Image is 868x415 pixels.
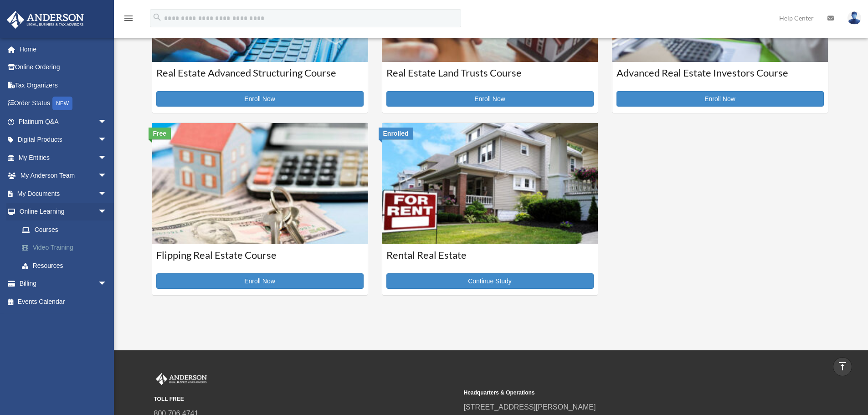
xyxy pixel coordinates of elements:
[13,256,121,275] a: Resources
[156,248,364,271] h3: Flipping Real Estate Course
[386,273,594,289] a: Continue Study
[6,167,121,185] a: My Anderson Teamarrow_drop_down
[156,273,364,289] a: Enroll Now
[98,275,116,293] span: arrow_drop_down
[386,66,594,89] h3: Real Estate Land Trusts Course
[156,66,364,89] h3: Real Estate Advanced Structuring Course
[464,388,767,398] small: Headquarters & Operations
[154,373,209,385] img: Anderson Advisors Platinum Portal
[98,184,116,203] span: arrow_drop_down
[386,248,594,271] h3: Rental Real Estate
[386,91,594,107] a: Enroll Now
[6,149,121,167] a: My Entitiesarrow_drop_down
[616,91,824,107] a: Enroll Now
[123,13,134,24] i: menu
[6,292,121,311] a: Events Calendar
[98,203,116,221] span: arrow_drop_down
[98,113,116,131] span: arrow_drop_down
[154,395,457,404] small: TOLL FREE
[6,184,121,203] a: My Documentsarrow_drop_down
[6,113,121,131] a: Platinum Q&Aarrow_drop_down
[837,361,848,372] i: vertical_align_top
[13,220,116,239] a: Courses
[379,128,413,139] div: Enrolled
[6,40,121,58] a: Home
[156,91,364,107] a: Enroll Now
[6,131,121,149] a: Digital Productsarrow_drop_down
[6,76,121,94] a: Tax Organizers
[13,239,121,257] a: Video Training
[98,149,116,167] span: arrow_drop_down
[98,131,116,149] span: arrow_drop_down
[616,66,824,89] h3: Advanced Real Estate Investors Course
[6,203,121,221] a: Online Learningarrow_drop_down
[833,357,852,376] a: vertical_align_top
[149,128,171,139] div: Free
[6,58,121,77] a: Online Ordering
[6,94,121,113] a: Order StatusNEW
[6,275,121,293] a: Billingarrow_drop_down
[152,12,162,22] i: search
[98,167,116,185] span: arrow_drop_down
[52,97,72,110] div: NEW
[847,11,861,25] img: User Pic
[4,11,87,29] img: Anderson Advisors Platinum Portal
[464,403,596,411] a: [STREET_ADDRESS][PERSON_NAME]
[123,16,134,24] a: menu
